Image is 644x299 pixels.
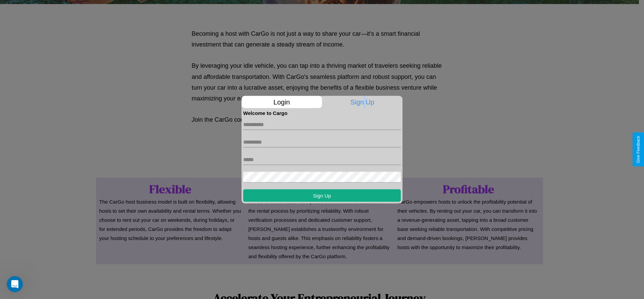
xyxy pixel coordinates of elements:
p: Login [241,96,322,108]
h4: Welcome to Cargo [243,110,401,116]
div: Give Feedback [636,136,641,163]
iframe: Intercom live chat [7,276,23,292]
button: Sign Up [243,189,401,202]
p: Sign Up [322,96,403,108]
